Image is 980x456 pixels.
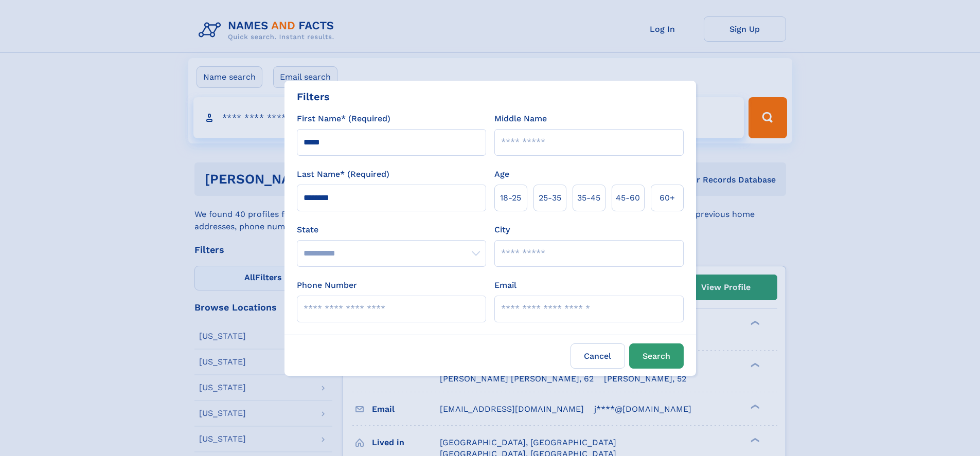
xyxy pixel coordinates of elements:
label: City [494,224,510,236]
span: 18‑25 [500,192,521,204]
span: 35‑45 [577,192,600,204]
label: First Name* (Required) [297,113,390,125]
label: Cancel [571,343,625,369]
label: Middle Name [494,113,547,125]
span: 45‑60 [616,192,640,204]
label: Age [494,168,509,180]
label: Email [494,279,516,291]
div: Filters [297,89,330,104]
span: 60+ [660,192,675,204]
label: Phone Number [297,279,357,291]
label: Last Name* (Required) [297,168,389,180]
span: 25‑35 [539,192,561,204]
label: State [297,224,486,236]
button: Search [629,343,684,369]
